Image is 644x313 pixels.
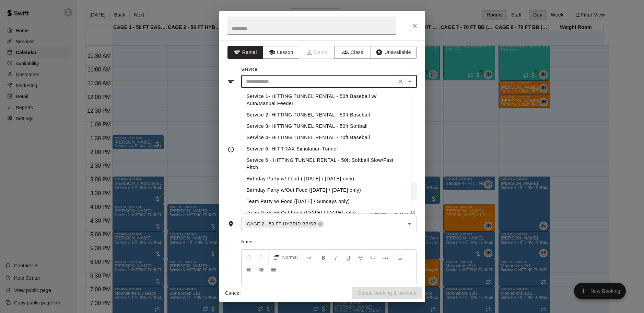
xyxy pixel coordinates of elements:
[367,251,379,264] button: Insert Code
[222,287,244,300] button: Cancel
[241,67,257,72] span: Service
[270,251,315,264] button: Formatting Options
[241,196,411,207] li: Team Party w/ Food ([DATE] / Sundays only)
[241,155,411,173] li: Service 6 - HITTING TUNNEL RENTAL - 50ft Softball Slow/Fast Pitch
[342,251,354,264] button: Format Underline
[241,185,411,196] li: Birthday Party w/Out Food ([DATE] / [DATE] only)
[396,77,406,86] button: Clear
[318,251,329,264] button: Format Bold
[330,251,342,264] button: Format Italics
[241,237,417,248] span: Notes
[241,121,411,132] li: Service 3- HITTING TUNNEL RENTAL - 50ft Softball
[395,251,407,264] button: Left Align
[255,264,267,276] button: Right Align
[299,46,335,59] span: Camps can only be created in the Services page
[379,251,391,264] button: Insert Link
[241,207,411,219] li: Team Party w/ Out Food ([DATE] / [DATE] only)
[371,46,417,59] button: Unavailable
[405,77,414,86] button: Close
[409,20,421,32] button: Close
[355,251,366,264] button: Format Strikethrough
[335,46,371,59] button: Class
[405,219,414,229] button: Open
[227,46,264,59] button: Rental
[241,143,411,155] li: Service 5- HIT TRAX Simulation Tunnel
[227,146,234,153] svg: Timing
[241,132,411,143] li: Service 4- HITTING TUNNEL RENTAL - 70ft Baseball
[241,173,411,185] li: Birthday Party w/ Food ( [DATE] / [DATE] only)
[255,251,267,264] button: Redo
[244,220,325,228] div: CAGE 2 - 50 FT HYBRID BB/SB
[241,91,411,109] li: Service 1- HITTING TUNNEL RENTAL - 50ft Baseball w/ Auto/Manual Feeder
[243,251,255,264] button: Undo
[268,264,279,276] button: Justify Align
[227,221,234,227] svg: Rooms
[227,78,234,85] svg: Service
[241,109,411,121] li: Service 2- HITTING TUNNEL RENTAL - 50ft Baseball
[263,46,299,59] button: Lesson
[244,221,319,227] span: CAGE 2 - 50 FT HYBRID BB/SB
[243,264,255,276] button: Center Align
[282,254,306,261] span: Normal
